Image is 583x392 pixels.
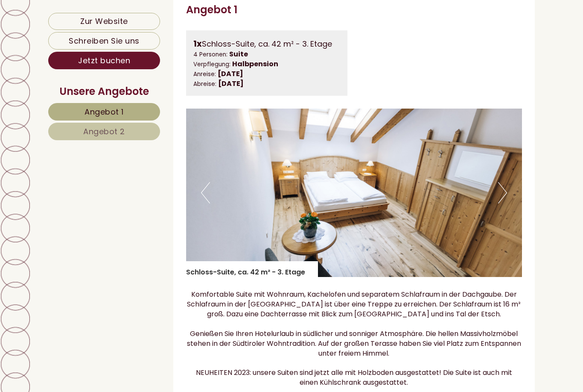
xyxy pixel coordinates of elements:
[186,290,522,387] p: Komfortable Suite mit Wohnraum, Kachelofen und separatem Schlafraum in der Dachgaube. Der Schlafr...
[193,80,216,88] small: Abreise:
[280,223,336,240] button: Senden
[186,261,318,277] div: Schloss-Suite, ca. 42 m² - 3. Etage
[48,32,160,50] a: Schreiben Sie uns
[193,38,202,50] b: 1x
[201,182,210,203] button: Previous
[193,50,227,59] small: 4 Personen:
[193,70,216,78] small: Anreise:
[193,38,341,50] div: Schloss-Suite, ca. 42 m² - 3. Etage
[218,79,244,88] b: [DATE]
[6,25,152,51] div: Guten Tag, wie können wir Ihnen helfen?
[229,49,248,59] b: Suite
[193,60,230,68] small: Verpflegung:
[13,43,148,49] small: 18:25
[48,13,160,30] a: Zur Website
[498,182,507,203] button: Next
[85,106,124,117] span: Angebot 1
[83,126,125,137] span: Angebot 2
[232,59,278,69] b: Halbpension
[186,3,237,17] div: Angebot 1
[48,84,160,99] div: Unsere Angebote
[218,69,243,79] b: [DATE]
[48,52,160,69] a: Jetzt buchen
[152,6,185,21] div: [DATE]
[186,109,522,277] img: image
[13,27,148,33] div: Hotel Tenz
